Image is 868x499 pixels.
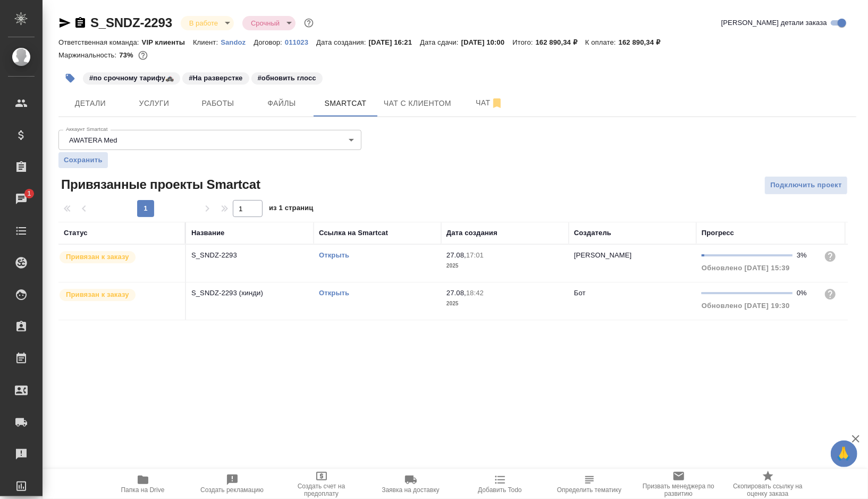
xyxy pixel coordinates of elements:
p: S_SNDZ-2293 [191,250,308,261]
button: Создать рекламацию [188,469,277,499]
a: S_SNDZ-2293 [90,15,172,30]
button: Скопировать ссылку на оценку заказа [723,469,813,499]
p: Дата сдачи: [420,38,461,46]
div: Название [191,228,224,238]
p: Sandoz [221,38,254,46]
a: 1 [3,186,40,212]
span: Добавить Todo [478,486,521,494]
p: Ответственная команда: [58,38,142,46]
span: [PERSON_NAME] детали заказа [721,18,827,28]
div: Прогресс [702,228,734,238]
span: Детали [65,97,116,110]
div: В работе [181,16,234,30]
button: AWATERA Med [66,136,121,145]
span: Чат [464,96,515,110]
p: 2025 [446,261,563,271]
p: 27.08, [446,289,466,297]
svg: Отписаться [491,97,503,110]
p: 18:42 [466,289,484,297]
span: Заявка на доставку [382,486,439,494]
div: 0% [797,288,815,298]
p: VIP клиенты [142,38,193,46]
p: 17:01 [466,251,484,259]
span: Призвать менеджера по развитию [641,483,717,497]
div: Дата создания [446,228,498,238]
span: из 1 страниц [269,202,314,217]
a: Открыть [319,251,349,259]
p: Итого: [512,38,535,46]
span: Услуги [129,97,180,110]
a: Sandoz [221,37,254,46]
div: AWATERA Med [58,130,361,150]
button: 36619.60 RUB; [136,48,150,62]
p: Клиент: [193,38,221,46]
p: S_SNDZ-2293 (хинди) [191,288,308,298]
p: Бот [574,289,586,297]
p: Маржинальность: [58,51,119,59]
button: Срочный [248,19,283,28]
a: Открыть [319,289,349,297]
p: 011023 [285,38,316,46]
p: [PERSON_NAME] [574,251,632,259]
span: обновить глосс [250,73,324,82]
span: Папка на Drive [121,486,165,494]
span: 🙏 [835,443,853,465]
p: Привязан к заказу [66,252,129,262]
div: 3% [797,250,815,261]
button: 🙏 [831,440,857,467]
button: Скопировать ссылку для ЯМессенджера [58,16,71,29]
span: Определить тематику [557,486,621,494]
button: В работе [186,19,221,28]
p: 2025 [446,298,563,309]
div: В работе [242,16,296,30]
p: [DATE] 10:00 [461,38,513,46]
span: Создать счет на предоплату [283,483,360,497]
button: Скопировать ссылку [74,16,87,29]
button: Создать счет на предоплату [277,469,366,499]
span: Подключить проект [770,179,842,192]
span: Чат с клиентом [384,97,451,110]
span: Работы [192,97,243,110]
p: Привязан к заказу [66,289,129,300]
p: 73% [119,51,136,59]
p: #по срочному тарифу🚓 [89,73,174,84]
button: Добавить Todo [456,469,545,499]
span: Smartcat [320,97,371,110]
span: Обновлено [DATE] 19:30 [702,302,790,310]
p: К оплате: [585,38,619,46]
p: 27.08, [446,251,466,259]
span: Создать рекламацию [200,486,264,494]
p: 162 890,34 ₽ [536,38,585,46]
button: Призвать менеджера по развитию [634,469,723,499]
p: #обновить глосс [258,73,316,84]
p: [DATE] 16:21 [369,38,420,46]
span: На разверстке [181,73,250,82]
div: Ссылка на Smartcat [319,228,388,238]
p: 162 890,34 ₽ [619,38,668,46]
p: Договор: [254,38,285,46]
span: Привязанные проекты Smartcat [58,176,260,193]
span: по срочному тарифу🚓 [82,73,181,82]
a: 011023 [285,37,316,46]
button: Сохранить [58,152,108,168]
button: Добавить тэг [58,66,82,90]
span: Сохранить [64,155,103,165]
div: Создатель [574,228,611,238]
button: Папка на Drive [98,469,188,499]
p: #На разверстке [189,73,242,84]
span: Обновлено [DATE] 15:39 [702,264,790,272]
span: Файлы [256,97,307,110]
span: 1 [21,188,37,199]
button: Заявка на доставку [366,469,456,499]
span: Скопировать ссылку на оценку заказа [730,483,806,497]
button: Доп статусы указывают на важность/срочность заказа [302,16,316,30]
p: Дата создания: [316,38,368,46]
div: Статус [64,228,88,238]
button: Определить тематику [545,469,634,499]
button: Подключить проект [764,176,848,195]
